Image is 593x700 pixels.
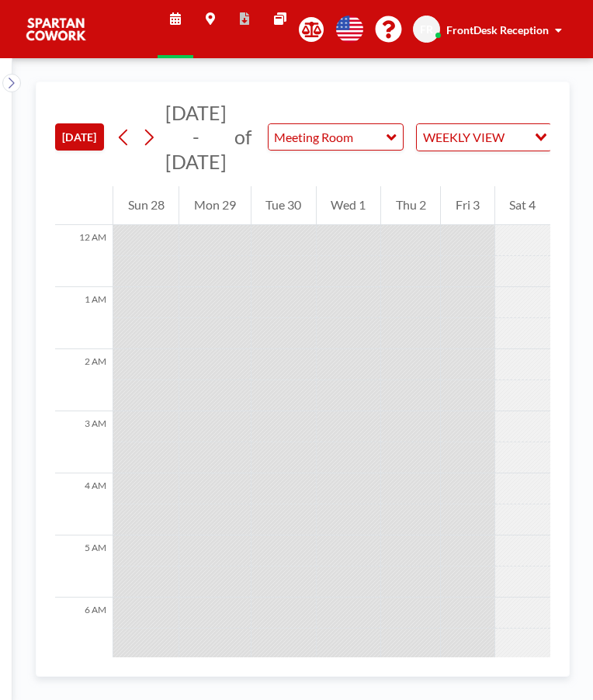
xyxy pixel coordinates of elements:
[446,23,549,36] span: FrontDesk Reception
[179,186,250,225] div: Mon 29
[317,186,380,225] div: Wed 1
[25,14,87,45] img: organization-logo
[509,127,525,147] input: Search for option
[55,411,113,473] div: 3 AM
[55,535,113,598] div: 5 AM
[234,125,251,149] span: of
[165,101,227,173] span: [DATE] - [DATE]
[251,186,316,225] div: Tue 30
[381,186,440,225] div: Thu 2
[495,186,550,225] div: Sat 4
[441,186,494,225] div: Fri 3
[113,186,179,225] div: Sun 28
[269,124,387,150] input: Meeting Room
[55,123,104,151] button: [DATE]
[417,124,551,151] div: Search for option
[55,473,113,535] div: 4 AM
[55,225,113,287] div: 12 AM
[420,23,433,36] span: FR
[55,287,113,349] div: 1 AM
[420,127,508,147] span: WEEKLY VIEW
[55,349,113,411] div: 2 AM
[55,598,113,660] div: 6 AM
